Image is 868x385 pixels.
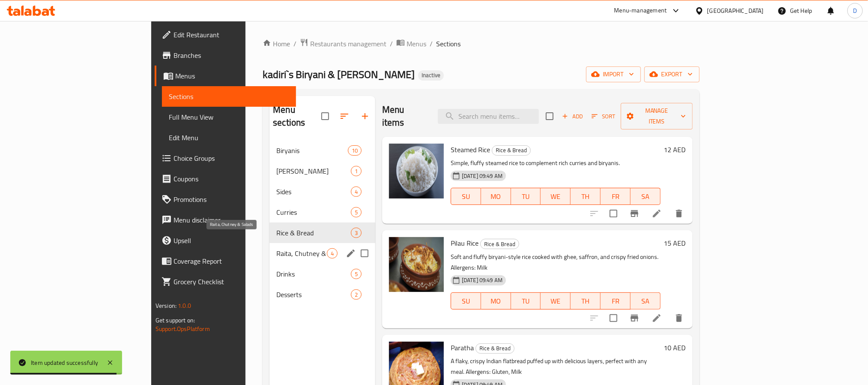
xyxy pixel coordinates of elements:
span: Rice & Bread [481,239,519,249]
span: Inactive [418,72,444,79]
span: Steamed Rice [451,143,490,156]
span: SA [634,190,657,203]
span: Edit Menu [169,132,289,143]
span: Rice & Bread [276,228,351,238]
span: Full Menu View [169,112,289,122]
button: Sort [590,110,617,123]
span: Pilau Rice [451,237,479,250]
a: Menu disclaimer [155,210,296,230]
span: 1.0.0 [178,300,192,311]
div: items [351,269,362,279]
button: edit [344,247,357,260]
div: Biryanis10 [269,140,375,161]
div: [GEOGRAPHIC_DATA] [707,6,764,15]
nav: breadcrumb [263,38,699,49]
span: 4 [351,188,361,196]
span: Desserts [276,289,351,300]
button: TH [571,292,601,310]
a: Grocery Checklist [155,271,296,292]
span: Select to update [605,205,623,223]
span: export [651,69,693,80]
span: 4 [327,250,337,258]
button: MO [481,188,511,205]
span: Manage items [628,105,685,127]
div: items [351,289,362,300]
span: Drinks [276,269,351,279]
button: TH [571,188,601,205]
span: Raita, Chutney & Salads [276,248,327,259]
span: MO [485,295,508,307]
li: / [390,39,393,49]
div: Item updated successfully [31,358,98,367]
span: TH [574,295,597,307]
span: WE [544,190,567,203]
button: WE [541,188,571,205]
span: Edit Restaurant [174,30,289,40]
span: Choice Groups [174,153,289,163]
span: Add [561,111,584,121]
span: 3 [351,229,361,237]
h6: 10 AED [664,342,686,354]
a: Menus [155,66,296,86]
a: Edit Restaurant [155,24,296,45]
button: SU [451,292,481,310]
div: Rice & Bread [492,145,531,156]
a: Sections [162,86,296,107]
p: A flaky, crispy Indian flatbread puffed up with delicious layers, perfect with any meal. Allergen... [451,356,660,377]
span: 2 [351,291,361,299]
span: FR [604,295,627,307]
span: 1 [351,167,361,175]
span: TH [574,190,597,203]
div: Drinks5 [269,264,375,284]
span: Biryanis [276,145,348,156]
span: Restaurants management [310,39,386,49]
div: items [351,186,362,197]
span: SA [634,295,657,307]
span: SU [455,190,478,203]
a: Edit Menu [162,127,296,148]
span: [DATE] 09:49 AM [458,276,506,284]
span: Version: [156,300,177,311]
nav: Menu sections [269,137,375,308]
span: Select to update [605,309,623,327]
span: Rice & Bread [476,343,514,353]
span: 10 [348,147,361,155]
a: Restaurants management [300,38,386,49]
div: Rice & Bread3 [269,223,375,243]
span: D [853,6,857,15]
a: Upsell [155,230,296,251]
a: Edit menu item [652,208,662,219]
span: Menus [407,39,426,49]
span: Add item [559,110,586,123]
span: TU [515,190,538,203]
span: Sort items [586,110,621,123]
div: [PERSON_NAME]1 [269,161,375,181]
div: Rice & Bread [476,343,515,354]
div: Inactive [418,70,444,81]
button: import [586,66,641,82]
input: search [438,109,539,124]
span: Coupons [174,174,289,184]
div: items [351,228,362,238]
a: Choice Groups [155,148,296,168]
button: delete [669,308,689,328]
div: items [327,248,338,259]
a: Full Menu View [162,107,296,127]
span: 5 [351,270,361,278]
span: WE [544,295,567,307]
span: SU [455,295,478,307]
span: Grocery Checklist [174,277,289,287]
span: Select section [541,107,559,125]
button: FR [601,292,631,310]
span: Branches [174,50,289,60]
span: TU [515,295,538,307]
span: [DATE] 09:49 AM [458,172,506,180]
span: Upsell [174,235,289,246]
span: Sort [592,111,615,121]
a: Coupons [155,168,296,189]
img: Steamed Rice [389,144,444,199]
span: Menus [175,71,289,81]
